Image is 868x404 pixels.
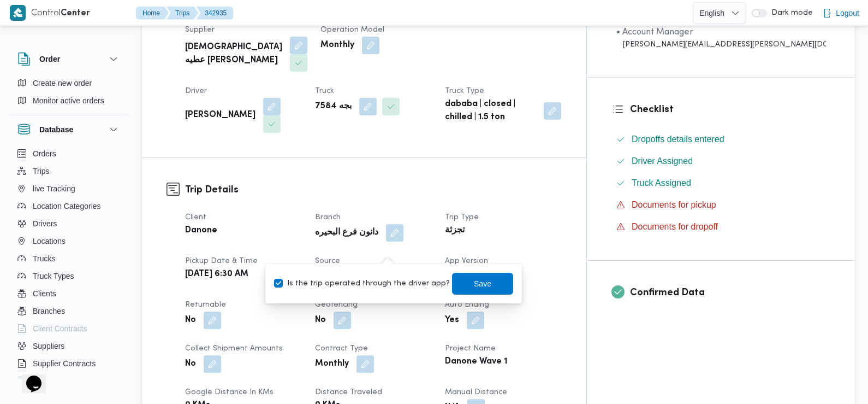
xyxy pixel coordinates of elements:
span: Pickup date & time [185,257,258,265]
button: Clients [13,285,124,302]
span: Monitor active orders [33,94,104,107]
span: Operation Model [320,26,384,33]
div: Database [9,145,129,382]
iframe: chat widget [11,360,46,393]
b: Monthly [315,358,349,371]
span: Documents for dropoff [632,222,718,231]
span: Documents for pickup [632,200,716,209]
span: Documents for pickup [632,198,716,212]
button: 342935 [196,7,233,20]
span: Truck Types [33,270,74,283]
b: بجه 7584 [315,100,352,113]
span: Source [315,257,340,265]
span: Save [474,277,491,290]
button: Save [452,273,513,295]
span: Dropoffs details entered [632,134,724,144]
button: Documents for pickup [612,196,830,214]
b: دانون فرع البحيره [315,226,378,239]
span: Truck Assigned [632,177,691,190]
span: Create new order [33,77,92,90]
span: Documents for dropoff [632,220,718,233]
span: Location Categories [33,200,101,213]
span: Trip Type [445,214,479,221]
span: Client Contracts [33,322,87,335]
span: Truck Type [445,87,484,95]
span: Dropoffs details entered [632,133,724,146]
button: Home [136,7,169,20]
span: Branch [315,214,341,221]
span: Branches [33,305,65,318]
b: Monthly [320,39,354,52]
b: [DEMOGRAPHIC_DATA] عطيه [PERSON_NAME] [185,41,282,67]
h3: Confirmed Data [630,285,830,300]
b: تجزئة [445,224,465,237]
span: Driver Assigned [632,155,693,168]
span: • Account Manager abdallah.mohamed@illa.com.eg [616,26,826,50]
button: Location Categories [13,197,124,215]
span: Geofencing [315,301,358,308]
b: [DATE] 6:30 AM [185,268,248,281]
span: Clients [33,287,56,300]
b: Danone [185,224,217,237]
button: Supplier Contracts [13,355,124,372]
span: Driver Assigned [632,156,693,166]
button: Truck Assigned [612,174,830,192]
h3: Order [39,52,60,66]
span: Trucks [33,252,55,265]
button: Orders [13,145,124,162]
b: Yes [445,314,459,327]
span: Devices [33,374,60,388]
span: Supplier Contracts [33,357,96,370]
span: Drivers [33,217,57,230]
button: Trips [13,162,124,180]
span: Suppliers [33,339,64,353]
div: Order [9,74,129,114]
span: Client [185,214,206,221]
button: Create new order [13,74,124,92]
button: Dropoffs details entered [612,131,830,148]
span: Locations [33,235,66,248]
div: • Account Manager [616,26,826,39]
button: Suppliers [13,337,124,355]
b: Danone Wave 1 [445,355,507,368]
button: Driver Assigned [612,153,830,170]
span: Auto Ending [445,301,489,308]
button: Locations [13,232,124,250]
div: [PERSON_NAME][EMAIL_ADDRESS][PERSON_NAME][DOMAIN_NAME] [616,39,826,50]
button: Truck Types [13,267,124,285]
span: Google distance in KMs [185,389,274,396]
span: live Tracking [33,182,75,195]
b: dababa | closed | chilled | 1.5 ton [445,98,537,124]
span: Supplier [185,26,215,33]
span: Dark mode [767,9,813,17]
button: Trips [167,7,198,20]
b: No [185,314,196,327]
h3: Checklist [630,102,830,117]
span: Manual Distance [445,389,507,396]
b: [PERSON_NAME] [185,109,255,122]
img: X8yXhbKr1z7QwAAAABJRU5ErkJggg== [10,5,26,21]
span: Driver [185,87,207,95]
b: No [315,314,326,327]
button: Documents for dropoff [612,218,830,236]
span: Contract Type [315,345,368,352]
button: Devices [13,372,124,390]
button: Monitor active orders [13,92,124,109]
span: Collect Shipment Amounts [185,345,283,352]
button: Logout [818,2,864,24]
button: Order [17,52,120,66]
button: Drivers [13,215,124,232]
button: Client Contracts [13,320,124,337]
b: Center [61,9,90,17]
span: Truck Assigned [632,178,691,188]
label: Is the trip operated through the driver app? [274,277,450,290]
span: Truck [315,87,334,95]
span: Trips [33,165,50,178]
span: Orders [33,147,56,160]
button: Database [17,123,120,136]
span: App Version [445,257,488,265]
b: No [185,358,196,371]
span: Logout [836,7,859,20]
span: Project Name [445,345,496,352]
